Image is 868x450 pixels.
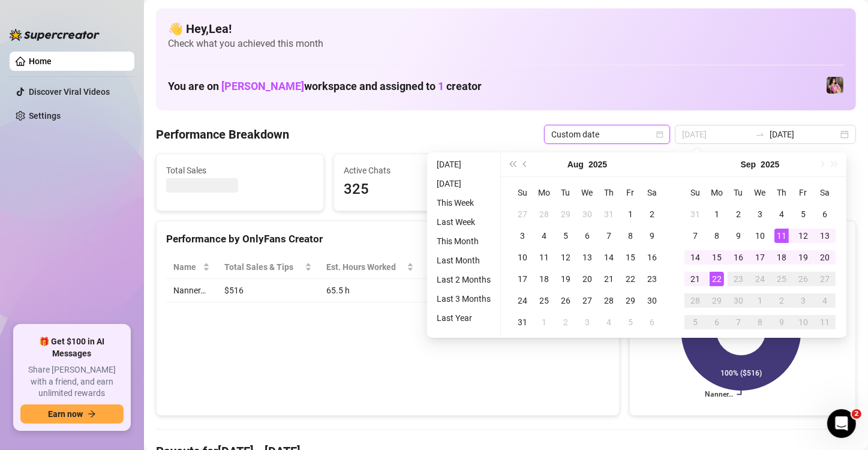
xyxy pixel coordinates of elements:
[166,256,217,279] th: Name
[166,164,314,177] span: Total Sales
[623,315,638,329] div: 5
[224,260,302,274] span: Total Sales & Tips
[852,409,861,419] span: 2
[576,247,598,268] td: 2025-08-13
[20,336,124,359] span: 🎁 Get $100 in AI Messages
[602,207,616,221] div: 31
[598,247,620,268] td: 2025-08-14
[688,207,702,221] div: 31
[432,176,495,191] li: [DATE]
[818,293,832,308] div: 4
[555,203,576,225] td: 2025-07-29
[555,290,576,311] td: 2025-08-26
[641,290,663,311] td: 2025-08-30
[710,207,724,221] div: 1
[710,293,724,308] div: 29
[576,203,598,225] td: 2025-07-30
[620,268,641,290] td: 2025-08-22
[684,268,706,290] td: 2025-09-21
[623,250,638,265] div: 15
[20,404,124,424] button: Earn nowarrow-right
[682,128,750,141] input: Start date
[792,268,814,290] td: 2025-09-26
[792,311,814,333] td: 2025-10-10
[792,247,814,268] td: 2025-09-19
[728,268,749,290] td: 2025-09-23
[537,315,551,329] div: 1
[771,247,792,268] td: 2025-09-18
[620,290,641,311] td: 2025-08-29
[774,229,789,243] div: 11
[29,111,61,121] a: Settings
[656,131,663,138] span: calendar
[641,247,663,268] td: 2025-08-16
[515,207,530,221] div: 27
[580,207,594,221] div: 30
[741,152,756,176] button: Choose a month
[602,229,616,243] div: 7
[818,315,832,329] div: 11
[580,229,594,243] div: 6
[706,225,728,247] td: 2025-09-08
[796,315,810,329] div: 10
[515,250,530,265] div: 10
[421,256,498,279] th: Sales / Hour
[515,272,530,286] div: 17
[623,207,638,221] div: 1
[533,247,555,268] td: 2025-08-11
[796,250,810,265] div: 19
[749,290,771,311] td: 2025-10-01
[551,125,663,143] span: Custom date
[555,182,576,203] th: Tu
[755,130,765,139] span: to
[641,225,663,247] td: 2025-08-09
[576,311,598,333] td: 2025-09-03
[728,203,749,225] td: 2025-09-02
[641,203,663,225] td: 2025-08-02
[684,203,706,225] td: 2025-08-31
[753,229,767,243] div: 10
[753,272,767,286] div: 24
[827,77,843,94] img: Nanner
[771,203,792,225] td: 2025-09-04
[774,293,789,308] div: 2
[438,80,444,92] span: 1
[602,315,616,329] div: 4
[515,293,530,308] div: 24
[432,196,495,210] li: This Week
[515,315,530,329] div: 31
[688,272,702,286] div: 21
[598,225,620,247] td: 2025-08-07
[580,272,594,286] div: 20
[731,315,746,329] div: 7
[814,268,836,290] td: 2025-09-27
[344,164,491,177] span: Active Chats
[818,272,832,286] div: 27
[731,293,746,308] div: 30
[558,207,573,221] div: 29
[684,247,706,268] td: 2025-09-14
[555,311,576,333] td: 2025-09-02
[580,315,594,329] div: 3
[512,268,533,290] td: 2025-08-17
[166,279,217,302] td: Nanner…
[641,182,663,203] th: Sa
[774,250,789,265] div: 18
[558,229,573,243] div: 5
[706,247,728,268] td: 2025-09-15
[580,250,594,265] div: 13
[688,293,702,308] div: 28
[576,225,598,247] td: 2025-08-06
[753,250,767,265] div: 17
[576,290,598,311] td: 2025-08-27
[774,207,789,221] div: 4
[48,409,83,419] span: Earn now
[706,182,728,203] th: Mo
[217,256,319,279] th: Total Sales & Tips
[29,56,52,66] a: Home
[555,247,576,268] td: 2025-08-12
[432,215,495,229] li: Last Week
[706,268,728,290] td: 2025-09-22
[827,409,856,438] iframe: Intercom live chat
[344,178,491,201] span: 325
